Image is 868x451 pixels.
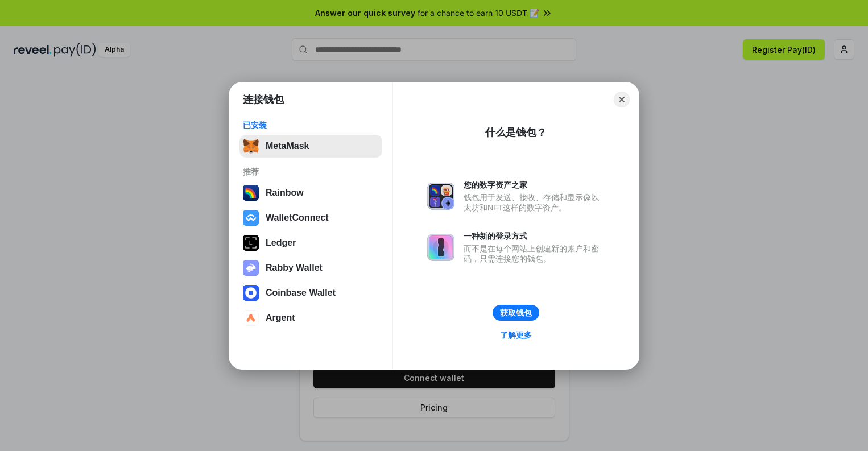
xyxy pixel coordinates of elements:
div: WalletConnect [266,213,329,223]
div: 而不是在每个网站上创建新的账户和密码，只需连接您的钱包。 [464,243,605,264]
img: svg+xml,%3Csvg%20xmlns%3D%22http%3A%2F%2Fwww.w3.org%2F2000%2Fsvg%22%20fill%3D%22none%22%20viewBox... [427,183,454,210]
button: MetaMask [239,135,382,158]
div: Rabby Wallet [266,263,323,273]
img: svg+xml,%3Csvg%20xmlns%3D%22http%3A%2F%2Fwww.w3.org%2F2000%2Fsvg%22%20fill%3D%22none%22%20viewBox... [243,260,259,276]
button: 获取钱包 [493,305,539,321]
div: 推荐 [243,167,379,177]
div: Rainbow [266,188,304,198]
img: svg+xml,%3Csvg%20fill%3D%22none%22%20height%3D%2233%22%20viewBox%3D%220%200%2035%2033%22%20width%... [243,138,259,154]
div: 获取钱包 [500,308,532,318]
div: 什么是钱包？ [485,126,547,139]
button: Coinbase Wallet [239,282,382,304]
button: WalletConnect [239,206,382,229]
button: Argent [239,307,382,329]
div: 了解更多 [500,330,532,340]
button: Close [614,92,630,107]
h1: 连接钱包 [243,93,284,106]
div: Ledger [266,238,296,248]
img: svg+xml,%3Csvg%20xmlns%3D%22http%3A%2F%2Fwww.w3.org%2F2000%2Fsvg%22%20width%3D%2228%22%20height%3... [243,235,259,251]
a: 了解更多 [493,328,539,342]
div: Coinbase Wallet [266,288,336,298]
button: Rabby Wallet [239,256,382,279]
img: svg+xml,%3Csvg%20width%3D%2228%22%20height%3D%2228%22%20viewBox%3D%220%200%2028%2028%22%20fill%3D... [243,310,259,326]
button: Ledger [239,231,382,254]
img: svg+xml,%3Csvg%20width%3D%2228%22%20height%3D%2228%22%20viewBox%3D%220%200%2028%2028%22%20fill%3D... [243,285,259,301]
div: 已安装 [243,120,379,130]
div: 一种新的登录方式 [464,231,605,241]
div: Argent [266,313,295,323]
img: svg+xml,%3Csvg%20width%3D%2228%22%20height%3D%2228%22%20viewBox%3D%220%200%2028%2028%22%20fill%3D... [243,210,259,226]
img: svg+xml,%3Csvg%20width%3D%22120%22%20height%3D%22120%22%20viewBox%3D%220%200%20120%20120%22%20fil... [243,185,259,201]
div: 您的数字资产之家 [464,180,605,190]
button: Rainbow [239,181,382,204]
img: svg+xml,%3Csvg%20xmlns%3D%22http%3A%2F%2Fwww.w3.org%2F2000%2Fsvg%22%20fill%3D%22none%22%20viewBox... [427,234,454,261]
div: MetaMask [266,141,309,151]
div: 钱包用于发送、接收、存储和显示像以太坊和NFT这样的数字资产。 [464,192,605,213]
